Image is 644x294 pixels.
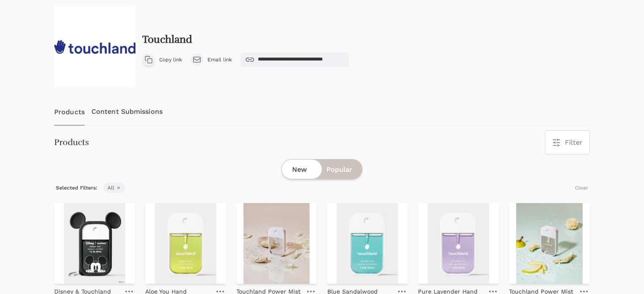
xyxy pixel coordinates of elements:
[509,203,590,284] img: Touchland Power Mist Rainwater
[191,52,232,67] a: Email link
[326,165,352,175] span: Popular
[54,137,89,148] h3: Products
[142,52,182,67] button: Copy link
[103,183,125,193] span: All
[573,183,590,193] button: Clear
[292,165,307,175] span: New
[54,6,135,88] img: 637588e861ace04eef377fd3_touchland-p-800.png
[236,203,317,284] img: Touchland Power Mist Unscented
[545,131,589,154] button: Filter
[91,98,163,126] a: Content Submissions
[207,56,232,63] span: Email link
[142,34,192,46] h2: Touchland
[54,183,99,193] span: Selected Filters:
[565,137,583,148] span: Filter
[327,203,408,284] img: Blue Sandalwood Hand Sanitizer
[159,56,182,63] span: Copy link
[418,203,499,284] img: Pure Lavender Hand Sanitizer
[145,203,226,284] img: Aloe You Hand Sanitizer
[54,98,85,126] a: Products
[54,203,135,284] img: Disney & Touchland Hand Sanitizer & Holder Set - Special Edition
